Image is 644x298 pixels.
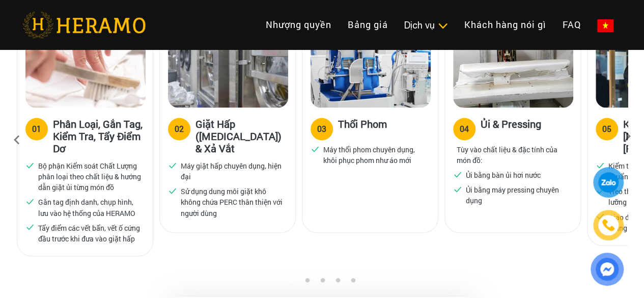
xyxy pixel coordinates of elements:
[181,160,284,182] p: Máy giặt hấp chuyên dụng, hiện đại
[302,277,312,287] button: 2
[175,123,184,135] div: 02
[453,170,462,179] img: checked.svg
[25,160,35,170] img: checked.svg
[25,12,146,107] img: heramo-quy-trinh-giat-hap-tieu-chuan-buoc-1
[404,18,448,32] div: Dịch vụ
[287,277,297,287] button: 1
[348,277,358,287] button: 5
[466,170,541,180] p: Ủi bằng bàn ủi hơi nước
[38,160,141,193] p: Bộ phận Kiểm soát Chất Lượng phân loại theo chất liệu & hướng dẫn giặt ủi từng món đồ
[466,184,569,206] p: Ủi bằng máy pressing chuyên dụng
[168,186,177,195] img: checked.svg
[460,123,469,135] div: 04
[323,144,426,166] p: Máy thổi phom chuyên dụng, khôi phục phom như áo mới
[311,144,320,153] img: checked.svg
[53,118,145,154] h3: Phân Loại, Gắn Tag, Kiểm Tra, Tẩy Điểm Dơ
[596,160,605,170] img: checked.svg
[602,123,611,135] div: 05
[602,219,614,231] img: phone-icon
[258,14,340,36] a: Nhượng quyền
[181,186,284,218] p: Sử dụng dung môi giặt khô không chứa PERC thân thiện với người dùng
[453,184,462,194] img: checked.svg
[338,118,387,138] h3: Thổi Phom
[554,14,589,36] a: FAQ
[340,14,396,36] a: Bảng giá
[168,160,177,170] img: checked.svg
[594,210,624,240] a: phone-icon
[311,12,431,107] img: heramo-quy-trinh-giat-hap-tieu-chuan-buoc-3
[317,123,326,135] div: 03
[597,19,613,32] img: vn-flag.png
[317,277,327,287] button: 3
[168,12,288,107] img: heramo-quy-trinh-giat-hap-tieu-chuan-buoc-2
[22,12,146,38] img: heramo-logo.png
[332,277,343,287] button: 4
[453,12,573,107] img: heramo-quy-trinh-giat-hap-tieu-chuan-buoc-4
[457,144,569,166] p: Tùy vào chất liệu & đặc tính của món đồ:
[481,118,541,138] h3: Ủi & Pressing
[32,123,41,135] div: 01
[38,222,141,243] p: Tẩy điểm các vết bẩn, vết ố cứng đầu trước khi đưa vào giặt hấp
[25,222,35,231] img: checked.svg
[437,21,448,31] img: subToggleIcon
[195,118,287,154] h3: Giặt Hấp ([MEDICAL_DATA]) & Xả Vắt
[456,14,554,36] a: Khách hàng nói gì
[25,197,35,206] img: checked.svg
[38,197,141,218] p: Gắn tag định danh, chụp hình, lưu vào hệ thống của HERAMO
